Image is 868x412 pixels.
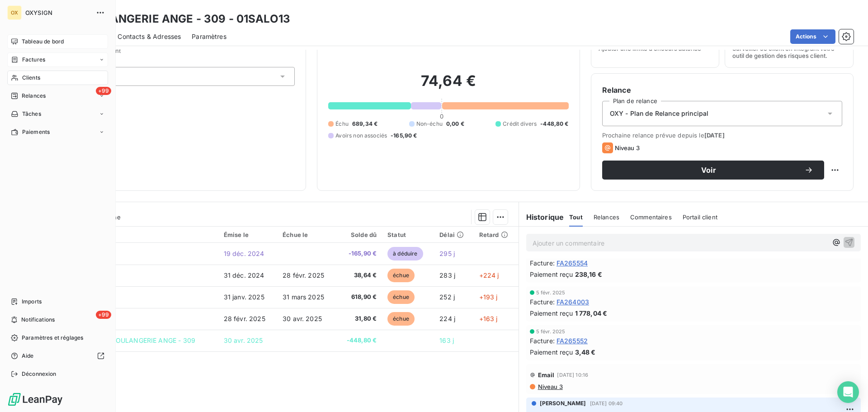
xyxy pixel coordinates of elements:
h6: Historique [519,212,564,223]
span: Aide [22,352,34,360]
span: 618,90 € [342,293,377,302]
span: Tout [569,213,583,221]
span: 31,80 € [342,314,377,323]
div: Solde dû [342,231,377,238]
span: 30 avr. 2025 [283,315,322,322]
span: Paiement reçu [530,347,573,357]
span: Clients [22,74,40,82]
h6: Relance [602,85,842,95]
span: Niveau 3 [537,383,563,390]
span: 689,34 € [352,120,377,128]
span: -165,90 € [342,249,377,258]
span: Relances [22,92,46,100]
span: Tâches [22,110,41,118]
span: Portail client [683,213,717,221]
span: -165,90 € [391,132,417,140]
div: Émise le [224,231,272,238]
span: 238,16 € [575,270,602,279]
span: Propriétés Client [73,47,295,60]
span: 28 févr. 2025 [283,271,324,279]
span: échue [387,312,415,326]
span: OXY - Plan de Relance principal [610,109,709,118]
span: 283 j [439,271,455,279]
span: échue [387,269,415,282]
span: Non-échu [416,120,443,128]
span: Paramètres [192,32,226,41]
span: 0 [440,113,443,120]
span: [DATE] [704,132,725,139]
span: échue [387,290,415,304]
span: [DATE] 10:16 [557,372,588,378]
span: 224 j [439,315,455,322]
span: Factures [22,56,45,64]
span: Voir [613,166,804,174]
span: 295 j [439,250,455,257]
span: +99 [96,311,111,319]
span: Prochaine relance prévue depuis le [602,132,842,139]
span: Contacts & Adresses [118,32,181,41]
span: Commentaires [630,213,672,221]
span: Avoirs non associés [335,132,387,140]
span: Échu [335,120,349,128]
div: Échue le [283,231,330,238]
span: Relances [594,213,619,221]
span: 31 janv. 2025 [224,293,264,301]
span: 3,48 € [575,347,596,357]
span: 5 févr. 2025 [536,329,566,334]
span: Email [538,371,555,379]
span: +224 j [479,271,499,279]
div: Statut [387,231,429,238]
span: FA265552 [557,336,588,346]
span: Paramètres et réglages [22,334,83,342]
div: Open Intercom Messenger [837,381,859,403]
div: Retard [479,231,513,238]
span: Imports [22,298,42,306]
span: +163 j [479,315,498,322]
span: à déduire [387,247,423,260]
span: Facture : [530,297,555,307]
h3: BOULANGERIE ANGE - 309 - 01SALO13 [80,11,290,27]
span: Notifications [21,316,55,324]
span: Facture : [530,336,555,346]
div: Délai [439,231,468,238]
span: 163 j [439,336,454,344]
span: FA264003 [557,297,589,307]
span: Tableau de bord [22,38,64,46]
span: Paiement reçu [530,270,573,279]
img: Logo LeanPay [7,392,63,407]
h2: 74,64 € [328,72,568,99]
span: -448,80 € [342,336,377,345]
span: [DATE] 09:40 [590,401,623,406]
span: Niveau 3 [615,144,640,152]
div: Référence [66,231,213,239]
span: 252 j [439,293,455,301]
span: 28 févr. 2025 [224,315,265,322]
span: +99 [96,87,111,95]
span: 31 déc. 2024 [224,271,264,279]
span: Surveiller ce client en intégrant votre outil de gestion des risques client. [732,45,846,59]
button: Actions [790,29,835,44]
span: Paiements [22,128,50,136]
button: Voir [602,161,824,180]
span: +193 j [479,293,498,301]
span: [PERSON_NAME] [540,399,586,407]
span: OXYSIGN [25,9,90,16]
span: 5 févr. 2025 [536,290,566,295]
span: 51260000 VIR BOULANGERIE ANGE - 309 [66,336,195,344]
span: -448,80 € [540,120,568,128]
span: Facture : [530,258,555,268]
span: 0,00 € [446,120,464,128]
span: 31 mars 2025 [283,293,324,301]
span: Paiement reçu [530,308,573,318]
span: FA265554 [557,258,588,268]
span: Crédit divers [503,120,537,128]
span: 38,64 € [342,271,377,280]
span: 19 déc. 2024 [224,250,264,257]
div: OX [7,5,22,20]
a: Aide [7,349,108,363]
span: 1 778,04 € [575,308,608,318]
span: 30 avr. 2025 [224,336,263,344]
span: Déconnexion [22,370,57,378]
